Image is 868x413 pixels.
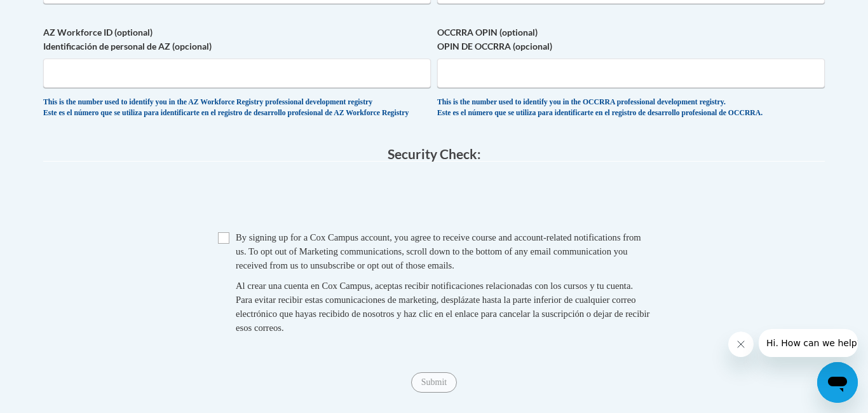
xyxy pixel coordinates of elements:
[388,146,481,162] span: Security Check:
[236,232,641,270] span: By signing up for a Cox Campus account, you agree to receive course and account-related notificat...
[236,281,649,333] span: Al crear una cuenta en Cox Campus, aceptas recibir notificaciones relacionadas con los cursos y t...
[437,97,825,118] div: This is the number used to identify you in the OCCRRA professional development registry. Este es ...
[437,25,825,53] label: OCCRRA OPIN (optional) OPIN DE OCCRRA (opcional)
[43,97,431,118] div: This is the number used to identify you in the AZ Workforce Registry professional development reg...
[817,362,858,403] iframe: Button to launch messaging window
[43,25,431,53] label: AZ Workforce ID (optional) Identificación de personal de AZ (opcional)
[8,9,103,19] span: Hi. How can we help?
[728,332,754,357] iframe: Close message
[337,174,531,224] iframe: reCAPTCHA
[411,372,457,393] input: Submit
[759,329,858,357] iframe: Message from company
